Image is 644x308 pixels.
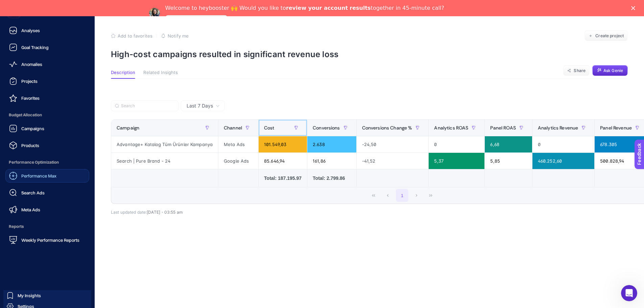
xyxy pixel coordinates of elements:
img: Profile image for Neslihan [149,8,160,19]
a: Analyses [5,24,89,37]
span: Campaigns [21,126,44,131]
span: Analytics ROAS [434,125,468,131]
div: Search | Pure Brand - 24 [111,153,218,169]
span: Add to favorites [118,33,152,39]
span: Analytics Revenue [538,125,578,131]
div: 2.638 [307,136,356,152]
div: -41,52 [357,153,429,169]
span: Panel Revenue [600,125,632,131]
button: Create project [585,30,628,41]
a: Meta Ads [5,203,89,216]
span: Last updated date: [111,210,147,215]
span: Anomalies [21,62,42,67]
a: Projects [5,74,89,88]
span: Analyses [21,28,40,33]
button: Notify me [161,33,189,39]
span: Goal Tracking [21,45,49,50]
span: Last 7 Days [187,102,213,109]
button: Related Insights [143,70,178,79]
div: 5,85 [485,153,532,169]
a: Weekly Performance Reports [5,233,89,247]
span: Products [21,143,39,148]
p: High-cost campaigns resulted in significant revenue loss [111,49,628,59]
button: Ask Genie [592,65,628,76]
a: Goal Tracking [5,41,89,54]
span: Conversions [313,125,340,131]
a: Campaigns [5,122,89,135]
span: Feedback [4,2,26,7]
button: Share [563,65,590,76]
div: 85.646,94 [259,153,307,169]
span: Panel ROAS [490,125,516,131]
button: 1 [396,189,409,202]
span: Create project [595,33,624,39]
span: Meta Ads [21,207,40,212]
span: Reports [5,220,89,233]
a: Search Ads [5,186,89,199]
span: Related Insights [143,70,178,75]
span: Favorites [21,95,40,101]
div: 6,68 [485,136,532,152]
div: 0 [532,136,594,152]
div: Meta Ads [218,136,258,152]
span: Cost [264,125,275,131]
a: Speak with an Expert [165,15,228,23]
a: My Insights [3,290,91,301]
div: Total: 187.195.97 [264,175,302,182]
span: Share [574,68,586,73]
button: Add to favorites [111,33,152,39]
div: 0 [429,136,484,152]
a: Favorites [5,91,89,105]
div: Welcome to heybooster 🙌 Would you like to together in 45-minute call? [165,5,444,11]
div: 161,86 [307,153,356,169]
span: [DATE]・03:55 am [147,210,183,215]
span: Conversions Change % [362,125,412,131]
div: 101.549,03 [259,136,307,152]
a: Products [5,139,89,152]
div: Google Ads [218,153,258,169]
a: Anomalies [5,57,89,71]
iframe: Intercom live chat [621,285,637,301]
span: Description [111,70,135,75]
div: -24,50 [357,136,429,152]
a: Performance Max [5,169,89,183]
div: 460.252,60 [532,153,594,169]
div: Total: 2.799.86 [313,175,351,182]
div: Close [631,6,638,10]
span: Weekly Performance Reports [21,237,79,243]
button: Description [111,70,135,79]
span: My Insights [18,293,41,298]
input: Search [121,103,174,109]
span: Channel [224,125,242,131]
b: review your account [286,5,348,11]
span: Campaign [117,125,139,131]
b: results [350,5,371,11]
span: Projects [21,78,38,84]
span: Performance Optimization [5,156,89,169]
div: 5,37 [429,153,484,169]
span: Performance Max [21,173,56,179]
span: Ask Genie [603,68,623,73]
span: Budget Allocation [5,108,89,122]
div: Advantage+ Katalog Tüm Ürünler Kampanya [111,136,218,152]
span: Search Ads [21,190,45,195]
span: Notify me [168,33,189,39]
